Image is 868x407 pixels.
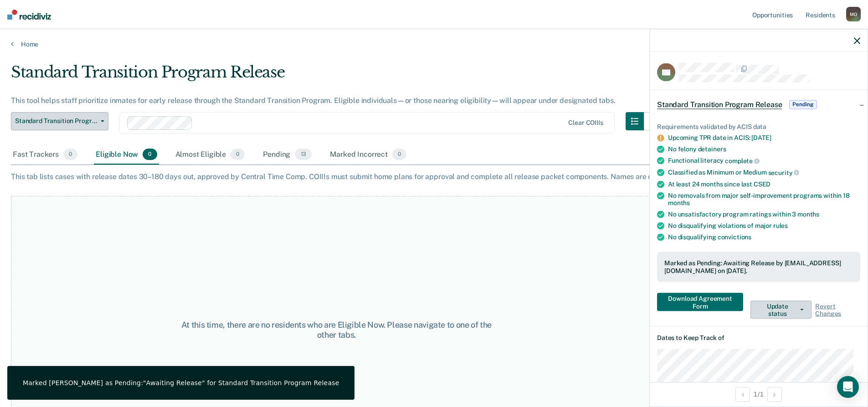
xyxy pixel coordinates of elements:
span: months [668,199,690,206]
span: convictions [718,233,751,241]
div: Functional literacy [668,157,860,165]
button: Next Opportunity [767,387,782,402]
button: Download Agreement Form [657,293,743,311]
span: Revert Changes [815,302,860,318]
span: 0 [231,149,245,160]
span: 13 [295,149,312,160]
span: complete [725,157,760,165]
a: Navigate to form link [657,293,747,311]
div: Marked as Pending: Awaiting Release by [EMAIL_ADDRESS][DOMAIN_NAME] on [DATE]. [664,259,853,275]
span: months [797,211,819,218]
span: 0 [63,149,77,160]
div: At this time, there are no residents who are Eligible Now. Please navigate to one of the other tabs. [174,320,499,340]
button: Update status [750,301,812,319]
div: No removals from major self-improvement programs within 18 [668,191,860,207]
span: Standard Transition Program Release [15,117,97,125]
div: Clear COIIIs [568,119,603,127]
div: This tab lists cases with release dates 30–180 days out, approved by Central Time Comp. COIIIs mu... [11,172,857,181]
div: Marked Incorrect [328,145,408,165]
div: 1 / 1 [650,382,868,406]
div: Fast Trackers [11,145,79,165]
img: Recidiviz [7,10,51,20]
span: CSED [754,180,770,187]
div: Open Intercom Messenger [837,376,859,398]
div: Standard Transition Program ReleasePending [650,90,868,119]
span: security [768,169,800,176]
div: Eligible Now [94,145,159,165]
div: M O [846,7,861,21]
div: No felony [668,145,860,153]
div: Classified as Minimum or Medium [668,169,860,177]
span: detainers [698,145,726,153]
div: Requirements validated by ACIS data [657,123,860,130]
div: This tool helps staff prioritize inmates for early release through the Standard Transition Progra... [11,96,662,105]
span: 0 [392,149,406,160]
span: 0 [143,149,157,160]
dt: Dates to Keep Track of [657,334,860,342]
span: rules [773,222,788,229]
div: No disqualifying violations of major [668,222,860,230]
div: Almost Eligible [174,145,247,165]
div: At least 24 months since last [668,180,860,188]
a: Home [11,40,857,48]
span: Pending [789,100,817,109]
div: Marked [PERSON_NAME] as Pending:"Awaiting Release" for Standard Transition Program Release [23,379,339,387]
div: No disqualifying [668,233,860,241]
div: Standard Transition Program Release [11,63,662,89]
div: No unsatisfactory program ratings within 3 [668,211,860,218]
div: Pending [261,145,313,165]
button: Previous Opportunity [735,387,750,402]
span: Standard Transition Program Release [657,100,782,109]
div: Upcoming TPR date in ACIS: [DATE] [668,134,860,142]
